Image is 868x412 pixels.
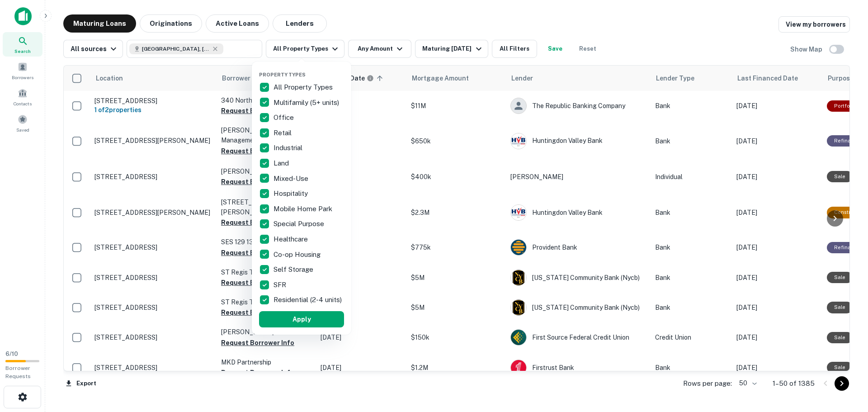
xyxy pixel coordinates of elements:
[274,234,310,245] p: Healthcare
[274,279,288,290] p: SFR
[274,218,326,229] p: Special Purpose
[274,264,315,275] p: Self Storage
[274,188,310,199] p: Hospitality
[274,249,322,260] p: Co-op Housing
[274,204,334,214] p: Mobile Home Park
[274,97,341,108] p: Multifamily (5+ units)
[274,294,344,305] p: Residential (2-4 units)
[823,340,868,383] iframe: Chat Widget
[259,72,306,77] span: Property Types
[274,128,293,138] p: Retail
[259,311,344,327] button: Apply
[274,173,310,184] p: Mixed-Use
[274,142,304,153] p: Industrial
[274,112,296,123] p: Office
[274,158,291,169] p: Land
[274,82,335,93] p: All Property Types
